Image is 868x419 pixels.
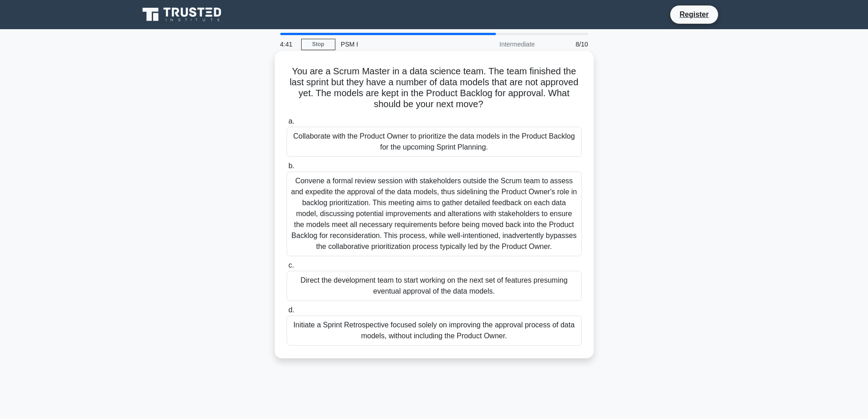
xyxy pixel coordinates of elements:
[288,117,294,125] span: a.
[287,271,582,301] div: Direct the development team to start working on the next set of features presuming eventual appro...
[461,35,540,53] div: Intermediate
[540,35,594,53] div: 8/10
[288,261,294,269] span: c.
[287,127,582,157] div: Collaborate with the Product Owner to prioritize the data models in the Product Backlog for the u...
[286,66,583,110] h5: You are a Scrum Master in a data science team. The team finished the last sprint but they have a ...
[288,162,294,170] span: b.
[335,35,461,53] div: PSM I
[288,306,294,314] span: d.
[287,171,582,256] div: Convene a formal review session with stakeholders outside the Scrum team to assess and expedite t...
[674,9,714,20] a: Register
[301,39,335,50] a: Stop
[275,35,301,53] div: 4:41
[287,316,582,346] div: Initiate a Sprint Retrospective focused solely on improving the approval process of data models, ...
